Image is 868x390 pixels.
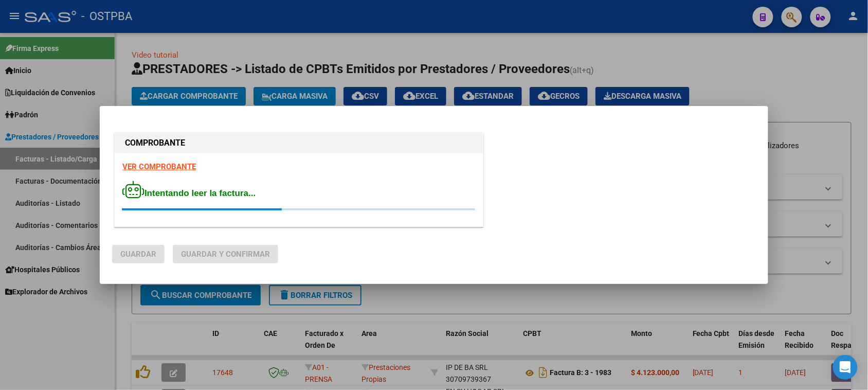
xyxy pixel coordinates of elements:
a: VER COMPROBANTE [122,162,196,171]
strong: COMPROBANTE [125,138,185,148]
button: Guardar y Confirmar [173,245,278,263]
span: Guardar [120,250,156,259]
span: Intentando leer la factura... [122,188,256,198]
div: Open Intercom Messenger [833,355,858,380]
button: Guardar [112,245,165,263]
span: Guardar y Confirmar [181,250,270,259]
